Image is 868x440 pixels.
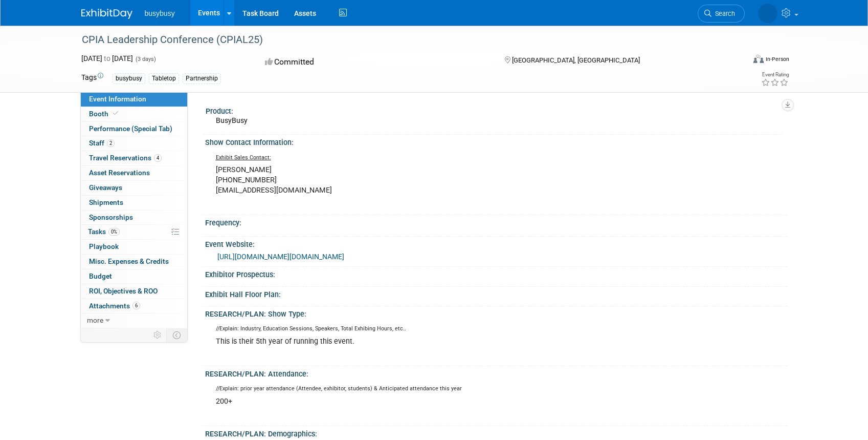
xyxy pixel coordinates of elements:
a: ROI, Objectives & ROO [81,284,187,299]
div: Frequency: [205,215,787,228]
sup: //Explain: prior year attendance (Attendee, exhibitor, students) & Anticipated attendance this year [216,385,462,392]
img: Format-Inperson.png [753,55,764,63]
span: Tasks [88,227,120,236]
span: [DATE] [DATE] [81,54,133,62]
span: Giveaways [89,183,122,192]
span: ROI, Objectives & ROO [89,287,158,295]
span: Shipments [89,198,123,206]
a: [URL][DOMAIN_NAME][DOMAIN_NAME] [217,253,344,261]
div: Event Format [684,53,790,69]
a: Tasks0% [81,225,187,239]
span: busybusy [145,9,175,17]
a: Staff2 [81,136,187,151]
td: Toggle Event Tabs [166,328,187,342]
div: Show Contact Information: [205,135,787,148]
div: Tabletop [149,73,179,84]
div: RESEARCH/PLAN: Attendance: [205,366,787,379]
span: more [87,316,103,324]
td: Tags [81,72,103,84]
span: Travel Reservations [89,154,162,162]
span: Playbook [89,242,119,250]
div: CPIA Leadership Conference (CPIAL25) [78,31,729,49]
a: Attachments6 [81,299,187,313]
a: Search [698,5,745,23]
span: to [102,54,112,62]
span: [GEOGRAPHIC_DATA], [GEOGRAPHIC_DATA] [512,56,640,64]
span: Booth [89,110,120,118]
sup: //Explain: Industry, Education Sessions, Speakers, Total Exhibing Hours, etc.. [216,325,406,332]
a: Sponsorships [81,211,187,225]
a: Performance (Special Tab) [81,122,187,136]
a: Event Information [81,92,187,107]
span: Budget [89,272,112,280]
span: (3 days) [135,56,156,62]
div: RESEARCH/PLAN: Show Type: [205,306,787,319]
a: Misc. Expenses & Credits [81,255,187,269]
td: Personalize Event Tab Strip [149,328,167,342]
div: Exhibitor Prospectus: [205,267,787,280]
div: 200+ [209,381,674,422]
a: Booth [81,107,187,121]
span: BusyBusy [216,116,248,124]
div: [PERSON_NAME] [PHONE_NUMBER] [EMAIL_ADDRESS][DOMAIN_NAME] [209,150,674,211]
div: Partnership [183,73,221,84]
div: Event Website: [205,237,787,249]
div: Event Rating [761,72,789,77]
span: 2 [107,139,115,147]
div: Exhibit Hall Floor Plan: [205,287,787,300]
span: 6 [132,302,140,309]
span: Staff [89,139,115,147]
span: 0% [108,228,120,236]
img: Jake Stokes [758,4,777,23]
div: busybusy [113,73,145,84]
a: Budget [81,269,187,284]
span: Sponsorships [89,213,133,221]
div: Product: [206,103,783,116]
a: Shipments [81,196,187,210]
span: Performance (Special Tab) [89,124,172,133]
a: Giveaways [81,181,187,195]
a: Asset Reservations [81,166,187,180]
div: This is their 5th year of running this event. [209,321,674,362]
div: RESEARCH/PLAN: Demographics: [205,426,787,439]
i: Booth reservation complete [113,111,118,116]
span: Event Information [89,95,146,103]
span: Search [711,10,735,17]
span: 4 [154,154,162,162]
img: ExhibitDay [81,9,132,19]
span: Asset Reservations [89,169,150,177]
a: more [81,313,187,328]
a: Playbook [81,240,187,254]
span: Attachments [89,302,140,310]
span: Misc. Expenses & Credits [89,257,169,265]
u: Exhibit Sales Contact: [216,154,271,161]
a: Travel Reservations4 [81,151,187,165]
div: Committed [262,53,488,71]
div: In-Person [765,55,789,63]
